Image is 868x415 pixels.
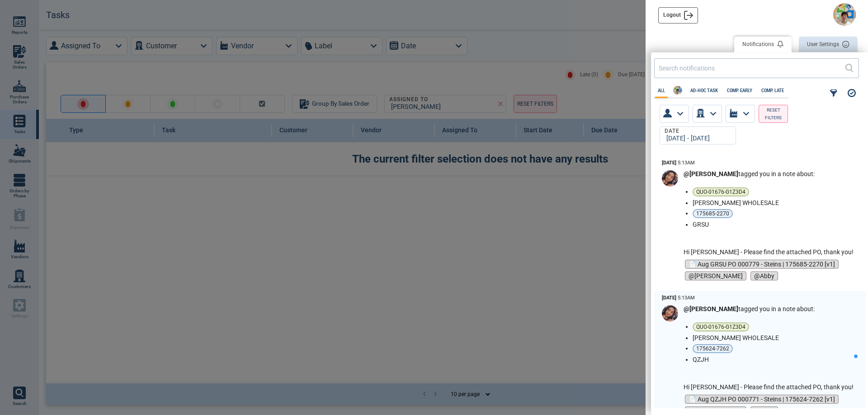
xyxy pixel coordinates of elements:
[696,324,745,330] span: QUO-01676-G1Z3D4
[724,88,755,93] label: COMP. EARLY
[759,88,787,93] label: COMP. LATE
[684,246,854,258] p: Hi [PERSON_NAME] - Please find the attached PO, thank you!
[662,295,676,301] strong: [DATE]
[685,395,839,404] span: 📄 Aug QZJH PO 000771 - Steins | 175624-7262 [v1]
[799,37,858,52] button: User Settings
[664,135,728,143] div: [DATE] - [DATE]
[734,37,858,55] div: outlined primary button group
[734,37,792,52] button: Notifications
[759,105,788,123] button: RESET FILTERS
[664,128,680,135] legend: Date
[685,260,839,269] span: 📄 Aug GRSU PO 000779 - Steins | 175685-2270 [v1]
[662,170,678,187] img: Avatar
[693,221,850,228] li: GRSU
[693,199,850,206] li: [PERSON_NAME] WHOLESALE
[693,334,850,341] li: [PERSON_NAME] WHOLESALE
[651,156,866,408] div: grid
[662,160,676,166] strong: [DATE]
[684,170,815,177] span: tagged you in a note about:
[658,7,698,23] button: Logout
[833,3,856,26] img: Avatar
[696,211,729,216] span: 175685-2270
[763,106,784,122] span: RESET FILTERS
[673,86,682,95] img: Avatar
[662,305,678,322] img: Avatar
[696,189,745,195] span: QUO-01676-G1Z3D4
[688,88,721,93] label: AD-HOC TASK
[684,170,738,177] strong: @[PERSON_NAME]
[655,88,668,93] label: All
[684,381,854,393] p: Hi [PERSON_NAME] - Please find the attached PO, thank you!
[750,271,778,280] span: @Abby
[684,305,815,312] span: tagged you in a note about:
[662,295,695,301] label: 5:13AM
[696,346,729,351] span: 175624-7262
[693,356,850,363] li: QZJH
[662,160,695,166] label: 5:13AM
[684,305,738,312] strong: @[PERSON_NAME]
[685,271,746,280] span: @[PERSON_NAME]
[659,61,845,75] input: Search notifications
